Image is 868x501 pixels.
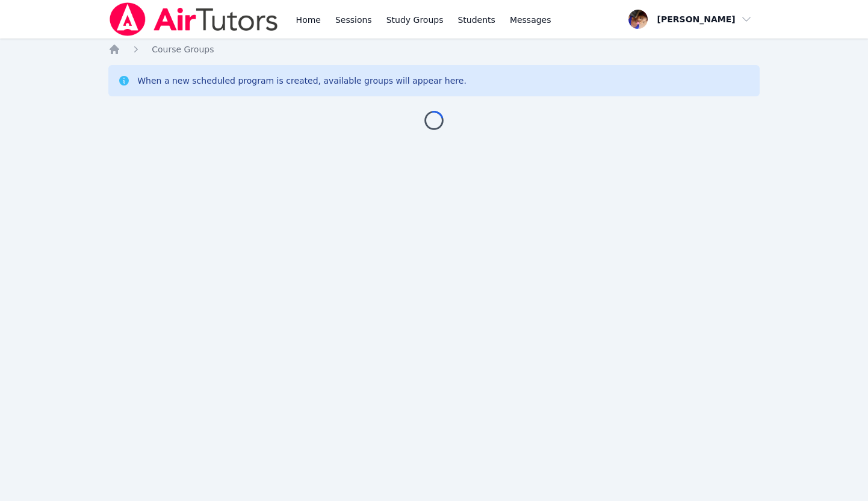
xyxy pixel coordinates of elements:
span: Course Groups [152,45,214,54]
nav: Breadcrumb [108,43,760,55]
div: When a new scheduled program is created, available groups will appear here. [137,75,467,87]
img: Air Tutors [108,2,279,36]
a: Course Groups [152,43,214,55]
span: Messages [510,14,551,26]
